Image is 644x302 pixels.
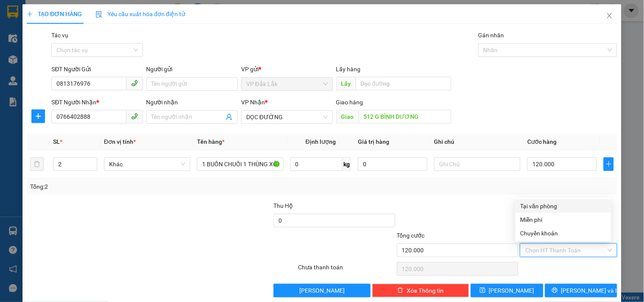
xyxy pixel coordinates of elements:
[604,157,614,171] button: plus
[27,11,82,17] span: TẠO ĐƠN HÀNG
[431,134,524,150] th: Ghi chú
[246,78,327,90] span: VP Đắk Lắk
[226,114,233,120] span: user-add
[241,64,332,74] div: VP gửi
[397,232,425,239] span: Tổng cước
[131,113,138,120] span: phone
[197,138,225,145] span: Tên hàng
[598,4,622,28] button: Close
[51,64,143,74] div: SĐT Người Gửi
[527,138,557,145] span: Cước hàng
[273,202,293,209] span: Thu Hộ
[489,286,534,295] span: [PERSON_NAME]
[32,113,45,120] span: plus
[146,64,238,74] div: Người gửi
[372,284,469,297] button: deleteXóa Thông tin
[480,287,486,294] span: save
[356,77,451,90] input: Dọc đường
[299,286,345,295] span: [PERSON_NAME]
[520,229,606,238] div: Chuyển khoản
[343,157,351,171] span: kg
[51,32,68,39] label: Tác vụ
[478,32,504,39] label: Gán nhãn
[31,109,45,123] button: plus
[96,11,102,18] img: icon
[359,110,451,123] input: Dọc đường
[520,201,606,211] div: Tại văn phòng
[397,287,403,294] span: delete
[30,182,249,191] div: Tổng: 2
[336,77,356,90] span: Lấy
[471,284,543,297] button: save[PERSON_NAME]
[273,284,370,297] button: [PERSON_NAME]
[336,66,361,73] span: Lấy hàng
[197,157,283,171] input: VD: Bàn, Ghế
[336,99,363,106] span: Giao hàng
[358,157,427,171] input: 0
[53,138,60,145] span: SL
[434,157,520,171] input: Ghi Chú
[545,284,617,297] button: printer[PERSON_NAME] và In
[246,111,327,123] span: DỌC ĐƯỜNG
[604,161,613,168] span: plus
[606,12,613,19] span: close
[27,11,33,17] span: plus
[552,287,558,294] span: printer
[146,98,238,107] div: Người nhận
[297,263,396,277] div: Chưa thanh toán
[306,138,336,145] span: Định lượng
[104,138,136,145] span: Đơn vị tính
[561,286,621,295] span: [PERSON_NAME] và In
[241,99,265,106] span: VP Nhận
[358,138,389,145] span: Giá trị hàng
[51,98,143,107] div: SĐT Người Nhận
[30,157,44,171] button: delete
[336,110,359,123] span: Giao
[96,11,185,17] span: Yêu cầu xuất hóa đơn điện tử
[407,286,444,295] span: Xóa Thông tin
[520,215,606,224] div: Miễn phí
[131,80,138,87] span: phone
[109,158,185,171] span: Khác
